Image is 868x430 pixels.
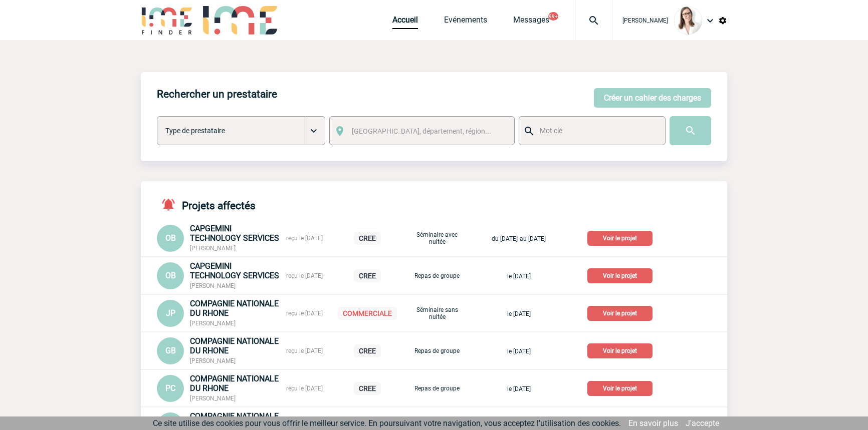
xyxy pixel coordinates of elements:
p: Repas de groupe [412,272,462,279]
a: Voir le projet [587,383,657,392]
span: le [DATE] [507,273,531,280]
p: Voir le projet [587,268,653,283]
p: CREE [354,344,381,357]
span: le [DATE] [507,310,531,317]
span: COMPAGNIE NATIONALE DU RHONE [190,299,279,318]
span: reçu le [DATE] [286,235,323,242]
a: Voir le projet [587,233,657,242]
p: Voir le projet [587,306,653,321]
p: Voir le projet [587,381,653,396]
span: [PERSON_NAME] [622,17,668,24]
p: CREE [354,232,381,245]
a: Accueil [392,15,418,29]
p: CREE [354,382,381,395]
span: CAPGEMINI TECHNOLOGY SERVICES [190,261,279,280]
p: Repas de groupe [412,347,462,354]
span: le [DATE] [507,348,531,355]
span: reçu le [DATE] [286,272,323,279]
input: Submit [670,116,711,145]
span: COMPAGNIE NATIONALE DU RHONE [190,374,279,393]
span: reçu le [DATE] [286,347,323,354]
p: Séminaire sans nuitée [412,306,462,320]
input: Mot clé [537,124,656,137]
button: 99+ [548,12,558,21]
span: CAPGEMINI TECHNOLOGY SERVICES [190,224,279,243]
img: 122719-0.jpg [674,7,702,35]
a: Evénements [444,15,487,29]
a: Voir le projet [587,308,657,317]
img: notifications-active-24-px-r.png [161,197,182,212]
span: OB [165,233,176,243]
span: le [DATE] [507,385,531,392]
span: [PERSON_NAME] [190,357,236,364]
span: [PERSON_NAME] [190,395,236,402]
p: Repas de groupe [412,385,462,392]
a: Messages [513,15,549,29]
span: [PERSON_NAME] [190,245,236,252]
span: GB [165,346,176,355]
a: En savoir plus [628,418,678,428]
p: COMMERCIALE [338,307,397,320]
span: au [DATE] [520,235,546,242]
span: COMPAGNIE NATIONALE DU RHONE [190,336,279,355]
span: du [DATE] [492,235,518,242]
p: CREE [354,269,381,282]
span: Ce site utilise des cookies pour vous offrir le meilleur service. En poursuivant votre navigation... [153,418,621,428]
p: Séminaire avec nuitée [412,231,462,245]
span: [PERSON_NAME] [190,282,236,289]
p: Voir le projet [587,343,653,358]
span: [PERSON_NAME] [190,320,236,327]
img: IME-Finder [141,6,193,35]
a: Voir le projet [587,270,657,280]
a: Voir le projet [587,345,657,355]
span: reçu le [DATE] [286,310,323,317]
span: PC [165,383,175,393]
p: Voir le projet [587,231,653,246]
span: [GEOGRAPHIC_DATA], département, région... [352,127,491,135]
span: OB [165,271,176,280]
span: JP [166,308,175,318]
h4: Rechercher un prestataire [157,88,277,100]
span: reçu le [DATE] [286,385,323,392]
h4: Projets affectés [157,197,256,212]
a: J'accepte [686,418,719,428]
